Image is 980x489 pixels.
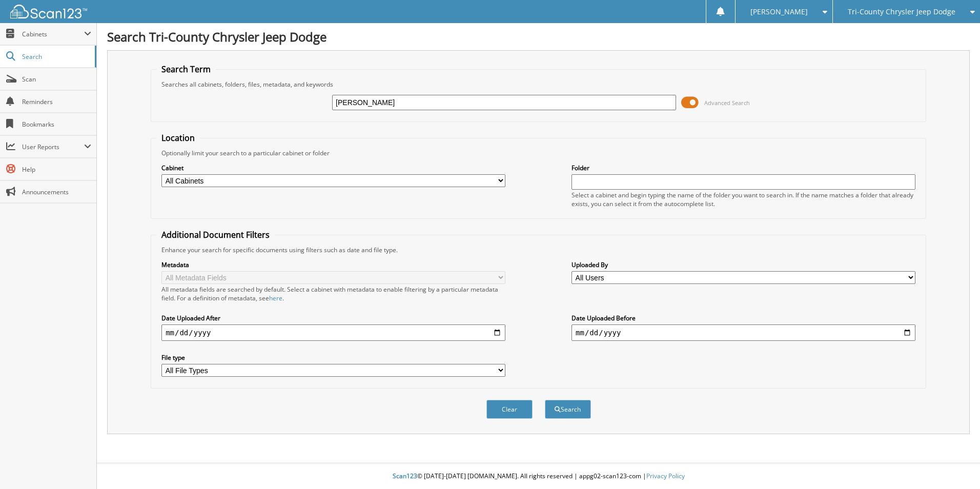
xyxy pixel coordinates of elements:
[161,353,505,362] label: File type
[161,260,505,269] label: Metadata
[22,52,90,61] span: Search
[156,80,921,89] div: Searches all cabinets, folders, files, metadata, and keywords
[22,142,84,151] span: User Reports
[750,9,808,15] span: [PERSON_NAME]
[22,97,91,106] span: Reminders
[486,400,533,419] button: Clear
[571,164,915,172] label: Folder
[161,285,505,302] div: All metadata fields are searched by default. Select a cabinet with metadata to enable filtering b...
[22,188,91,196] span: Announcements
[156,149,921,157] div: Optionally limit your search to a particular cabinet or folder
[22,75,91,84] span: Scan
[161,164,505,172] label: Cabinet
[22,165,91,174] span: Help
[156,64,216,75] legend: Search Term
[22,120,91,129] span: Bookmarks
[929,440,980,489] iframe: Chat Widget
[269,294,282,302] a: here
[545,400,591,419] button: Search
[161,314,505,322] label: Date Uploaded After
[97,464,980,489] div: © [DATE]-[DATE] [DOMAIN_NAME]. All rights reserved | appg02-scan123-com |
[10,5,87,18] img: scan123-logo-white.svg
[161,324,505,341] input: start
[704,99,750,107] span: Advanced Search
[571,324,915,341] input: end
[646,472,685,480] a: Privacy Policy
[848,9,955,15] span: Tri-County Chrysler Jeep Dodge
[156,229,275,240] legend: Additional Document Filters
[571,260,915,269] label: Uploaded By
[22,30,84,38] span: Cabinets
[393,472,417,480] span: Scan123
[571,191,915,208] div: Select a cabinet and begin typing the name of the folder you want to search in. If the name match...
[156,246,921,254] div: Enhance your search for specific documents using filters such as date and file type.
[107,28,970,45] h1: Search Tri-County Chrysler Jeep Dodge
[156,132,200,144] legend: Location
[571,314,915,322] label: Date Uploaded Before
